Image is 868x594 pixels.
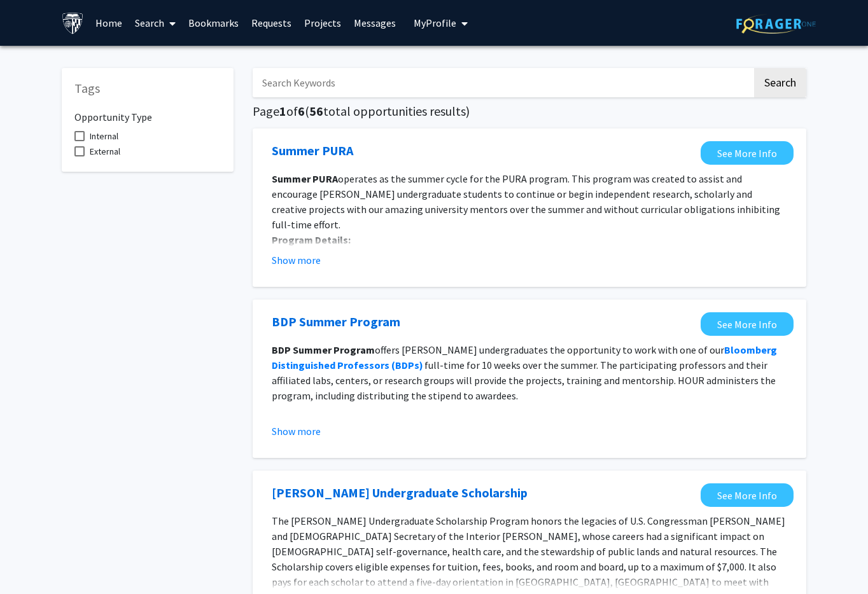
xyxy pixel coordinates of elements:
[701,312,794,336] a: Opens in a new tab
[74,101,221,123] h6: Opportunity Type
[253,104,806,119] h5: Page of ( total opportunities results)
[279,103,286,119] span: 1
[272,312,400,331] a: Opens in a new tab
[754,68,806,97] button: Search
[90,144,120,159] span: External
[272,342,787,403] p: offers [PERSON_NAME] undergraduates the opportunity to work with one of our full-time for 10 week...
[90,128,118,144] span: Internal
[272,343,375,356] strong: BDP Summer Program
[10,537,54,584] iframe: Chat
[89,1,129,45] a: Home
[701,483,794,507] a: Opens in a new tab
[414,17,456,29] span: My Profile
[736,14,816,34] img: ForagerOne Logo
[272,172,338,185] strong: Summer PURA
[701,141,794,165] a: Opens in a new tab
[182,1,245,45] a: Bookmarks
[347,1,402,45] a: Messages
[245,1,298,45] a: Requests
[272,424,321,439] button: Show more
[309,103,323,119] span: 56
[129,1,182,45] a: Search
[272,233,351,246] strong: Program Details:
[272,483,528,502] a: Opens in a new tab
[272,141,353,160] a: Opens in a new tab
[298,1,347,45] a: Projects
[253,68,752,97] input: Search Keywords
[298,103,305,119] span: 6
[62,12,84,34] img: Johns Hopkins University Logo
[272,252,321,268] button: Show more
[74,81,221,96] h5: Tags
[272,172,780,231] span: operates as the summer cycle for the PURA program. This program was created to assist and encoura...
